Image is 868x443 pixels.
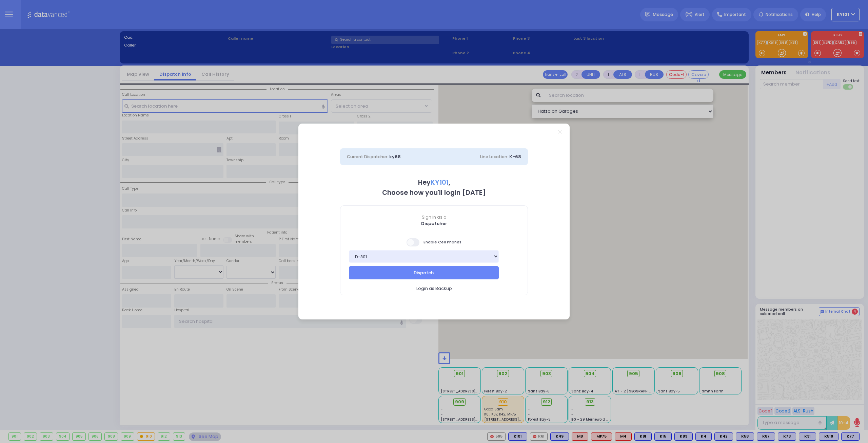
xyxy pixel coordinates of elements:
span: Current Dispatcher: [347,154,388,160]
span: Enable Cell Phones [407,238,461,247]
span: Login as Backup [416,285,452,292]
b: Dispatcher [421,220,447,227]
b: Hey , [418,178,450,187]
span: KY101 [431,178,449,187]
span: Line Location: [480,154,508,160]
button: Dispatch [349,266,499,279]
b: Choose how you'll login [DATE] [382,188,486,197]
span: K-68 [509,153,521,160]
a: Close [558,130,562,134]
span: ky68 [389,153,401,160]
span: Sign in as a [340,214,528,220]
